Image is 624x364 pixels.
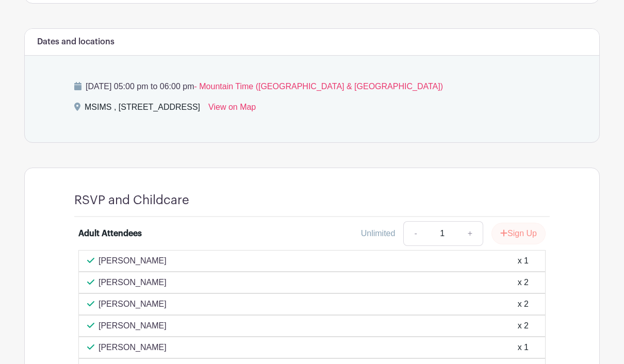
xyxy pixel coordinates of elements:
div: x 1 [518,341,529,354]
p: [PERSON_NAME] [98,255,167,267]
div: x 1 [518,255,529,267]
h4: RSVP and Childcare [74,193,189,208]
a: - [403,221,427,246]
div: Unlimited [361,227,396,240]
div: MSIMS , [STREET_ADDRESS] [85,101,200,118]
a: + [457,221,483,246]
p: [PERSON_NAME] [98,298,167,310]
p: [PERSON_NAME] [98,276,167,289]
div: x 2 [518,320,529,332]
button: Sign Up [491,223,546,244]
p: [DATE] 05:00 pm to 06:00 pm [74,80,550,93]
h6: Dates and locations [37,37,114,47]
p: [PERSON_NAME] [98,341,167,354]
div: x 2 [518,276,529,289]
div: Adult Attendees [78,227,142,240]
div: x 2 [518,298,529,310]
a: View on Map [208,101,256,118]
p: [PERSON_NAME] [98,320,167,332]
span: - Mountain Time ([GEOGRAPHIC_DATA] & [GEOGRAPHIC_DATA]) [194,82,442,91]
